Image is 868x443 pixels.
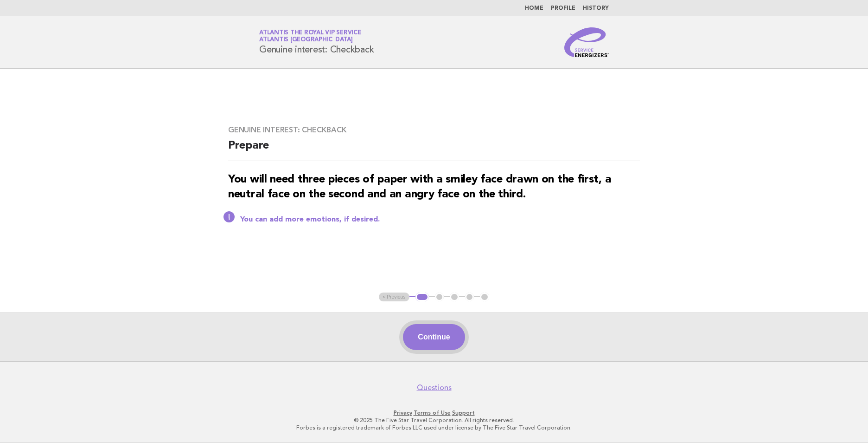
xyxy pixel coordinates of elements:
[150,409,718,417] p: · ·
[564,27,609,57] img: Service Energizers
[452,410,475,416] a: Support
[228,125,640,135] h3: Genuine interest: Checkback
[583,6,609,11] a: History
[415,293,429,302] button: 1
[417,383,452,392] a: Questions
[259,37,353,43] span: Atlantis [GEOGRAPHIC_DATA]
[240,215,640,224] p: You can add more emotions, if desired.
[403,324,465,350] button: Continue
[228,174,611,200] strong: You will need three pieces of paper with a smiley face drawn on the first, a neutral face on the ...
[525,6,543,11] a: Home
[394,410,412,416] a: Privacy
[551,6,575,11] a: Profile
[150,424,718,431] p: Forbes is a registered trademark of Forbes LLC used under license by The Five Star Travel Corpora...
[259,30,361,43] a: Atlantis the Royal VIP ServiceAtlantis [GEOGRAPHIC_DATA]
[414,410,451,416] a: Terms of Use
[228,138,640,161] h2: Prepare
[259,30,374,54] h1: Genuine interest: Checkback
[150,417,718,424] p: © 2025 The Five Star Travel Corporation. All rights reserved.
